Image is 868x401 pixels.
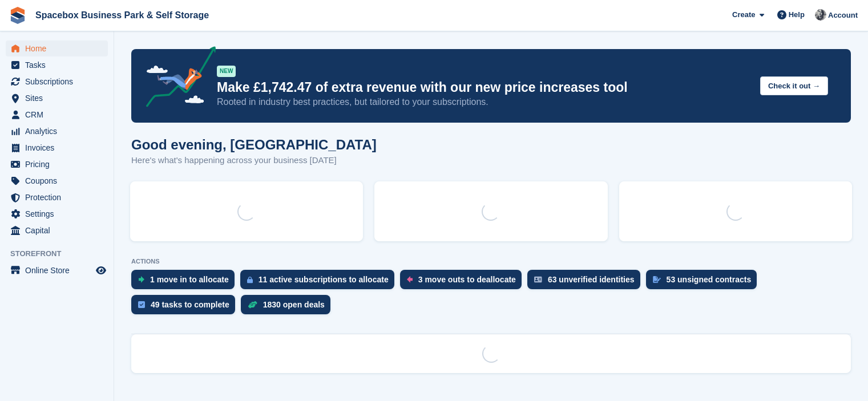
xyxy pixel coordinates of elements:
[25,189,94,205] span: Protection
[9,7,26,24] img: stora-icon-8386f47178a22dfd0bd8f6a31ec36ba5ce8667c1dd55bd0f319d3a0aa187defe.svg
[10,248,114,260] span: Storefront
[259,275,389,284] div: 11 active subscriptions to allocate
[653,276,661,283] img: contract_signature_icon-13c848040528278c33f63329250d36e43548de30e8caae1d1a13099fd9432cc5.svg
[25,140,94,156] span: Invoices
[150,275,229,284] div: 1 move in to allocate
[25,262,94,278] span: Online Store
[131,137,377,152] h1: Good evening, [GEOGRAPHIC_DATA]
[151,300,229,309] div: 49 tasks to complete
[828,10,858,21] span: Account
[131,270,240,295] a: 1 move in to allocate
[6,156,108,172] a: menu
[25,40,94,56] span: Home
[25,90,94,106] span: Sites
[217,79,751,96] p: Make £1,742.47 of extra revenue with our new price increases tool
[527,270,646,295] a: 63 unverified identities
[6,262,108,278] a: menu
[241,295,336,320] a: 1830 open deals
[6,74,108,90] a: menu
[94,264,108,277] a: Preview store
[6,140,108,156] a: menu
[6,206,108,222] a: menu
[6,173,108,189] a: menu
[6,40,108,56] a: menu
[138,276,144,283] img: move_ins_to_allocate_icon-fdf77a2bb77ea45bf5b3d319d69a93e2d87916cf1d5bf7949dd705db3b84f3ca.svg
[31,6,213,25] a: Spacebox Business Park & Self Storage
[400,270,527,295] a: 3 move outs to deallocate
[407,276,413,283] img: move_outs_to_deallocate_icon-f764333ba52eb49d3ac5e1228854f67142a1ed5810a6f6cc68b1a99e826820c5.svg
[131,154,377,167] p: Here's what's happening across your business [DATE]
[25,173,94,189] span: Coupons
[263,300,325,309] div: 1830 open deals
[25,156,94,172] span: Pricing
[25,74,94,90] span: Subscriptions
[25,107,94,123] span: CRM
[131,258,851,265] p: ACTIONS
[6,57,108,73] a: menu
[646,270,763,295] a: 53 unsigned contracts
[6,90,108,106] a: menu
[25,123,94,139] span: Analytics
[248,301,257,309] img: deal-1b604bf984904fb50ccaf53a9ad4b4a5d6e5aea283cecdc64d6e3604feb123c2.svg
[6,222,108,238] a: menu
[131,295,241,320] a: 49 tasks to complete
[136,46,216,111] img: price-adjustments-announcement-icon-8257ccfd72463d97f412b2fc003d46551f7dbcb40ab6d574587a9cd5c0d94...
[732,9,755,21] span: Create
[667,275,752,284] div: 53 unsigned contracts
[815,9,826,21] img: SUDIPTA VIRMANI
[25,206,94,222] span: Settings
[247,276,253,283] img: active_subscription_to_allocate_icon-d502201f5373d7db506a760aba3b589e785aa758c864c3986d89f69b8ff3...
[6,123,108,139] a: menu
[217,66,236,77] div: NEW
[138,301,145,308] img: task-75834270c22a3079a89374b754ae025e5fb1db73e45f91037f5363f120a921f8.svg
[789,9,805,21] span: Help
[6,189,108,205] a: menu
[760,76,828,95] button: Check it out →
[25,222,94,238] span: Capital
[534,276,542,283] img: verify_identity-adf6edd0f0f0b5bbfe63781bf79b02c33cf7c696d77639b501bdc392416b5a36.svg
[418,275,516,284] div: 3 move outs to deallocate
[217,96,751,108] p: Rooted in industry best practices, but tailored to your subscriptions.
[25,57,94,73] span: Tasks
[6,107,108,123] a: menu
[240,270,400,295] a: 11 active subscriptions to allocate
[548,275,635,284] div: 63 unverified identities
